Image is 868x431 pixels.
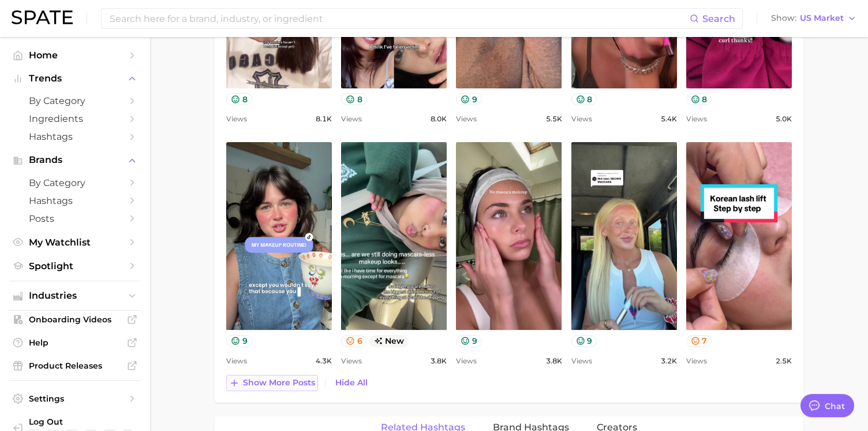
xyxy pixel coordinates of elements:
span: 3.8k [546,354,562,368]
span: 2.5k [776,354,792,368]
span: Views [341,112,362,126]
span: Views [456,112,477,126]
span: 3.2k [661,354,677,368]
button: 9 [456,93,482,105]
span: My Watchlist [29,237,121,248]
span: Views [686,112,707,126]
span: new [369,335,409,347]
button: 8 [686,93,712,105]
span: by Category [29,95,121,106]
a: Posts [9,210,141,228]
button: 9 [456,335,482,347]
button: 7 [686,335,712,347]
span: Views [341,354,362,368]
span: Ingredients [29,113,121,124]
button: Hide All [332,375,371,391]
a: Home [9,46,141,64]
a: Settings [9,390,141,407]
img: SPATE [12,10,73,24]
input: Search here for a brand, industry, or ingredient [108,9,690,28]
span: 5.4k [661,112,677,126]
span: Hide All [335,378,368,388]
span: Search [702,13,735,24]
span: Views [226,112,247,126]
a: Hashtags [9,192,141,210]
button: Industries [9,287,141,304]
span: Product Releases [29,361,121,371]
span: Show more posts [243,378,315,388]
span: 3.8k [431,354,447,368]
span: 8.0k [431,112,447,126]
button: Brands [9,151,141,169]
button: 6 [341,335,367,347]
a: My Watchlist [9,233,141,251]
span: Hashtags [29,195,121,206]
span: Settings [29,393,121,404]
span: Onboarding Videos [29,314,121,325]
span: by Category [29,177,121,188]
span: Views [571,112,592,126]
button: 8 [226,93,252,105]
span: Views [571,354,592,368]
span: Home [29,50,121,61]
span: Help [29,337,121,348]
span: Log Out [29,417,132,427]
a: Spotlight [9,257,141,275]
span: 8.1k [316,112,332,126]
button: Show more posts [226,375,318,391]
a: by Category [9,174,141,192]
span: Industries [29,291,121,301]
a: Hashtags [9,128,141,146]
button: 9 [571,335,597,347]
button: ShowUS Market [768,11,859,26]
a: Ingredients [9,110,141,128]
a: Product Releases [9,357,141,374]
button: 8 [341,93,367,105]
span: Views [226,354,247,368]
a: Onboarding Videos [9,311,141,328]
span: Brands [29,155,121,165]
button: 8 [571,93,597,105]
span: Views [456,354,477,368]
span: 4.3k [316,354,332,368]
span: Trends [29,73,121,84]
span: 5.5k [546,112,562,126]
a: Help [9,334,141,351]
span: Views [686,354,707,368]
span: 5.0k [776,112,792,126]
span: Posts [29,213,121,224]
span: US Market [800,15,844,21]
button: Trends [9,70,141,87]
span: Spotlight [29,261,121,272]
a: by Category [9,92,141,110]
span: Hashtags [29,131,121,142]
button: 9 [226,335,252,347]
span: Show [771,15,796,21]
